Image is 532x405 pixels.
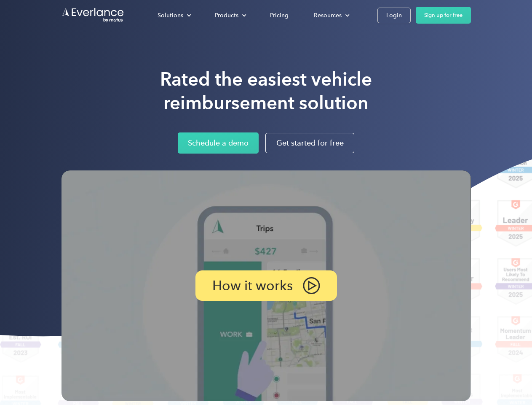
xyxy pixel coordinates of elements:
[262,8,297,23] a: Pricing
[158,10,183,21] div: Solutions
[270,10,289,21] div: Pricing
[265,133,354,153] a: Get started for free
[215,10,238,21] div: Products
[314,10,342,21] div: Resources
[61,7,125,23] a: Go to homepage
[178,132,259,154] a: Schedule a demo
[160,67,372,115] h1: Rated the easiest vehicle reimbursement solution
[212,281,293,291] p: How it works
[386,10,402,21] div: Login
[377,8,411,23] a: Login
[416,7,471,24] a: Sign up for free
